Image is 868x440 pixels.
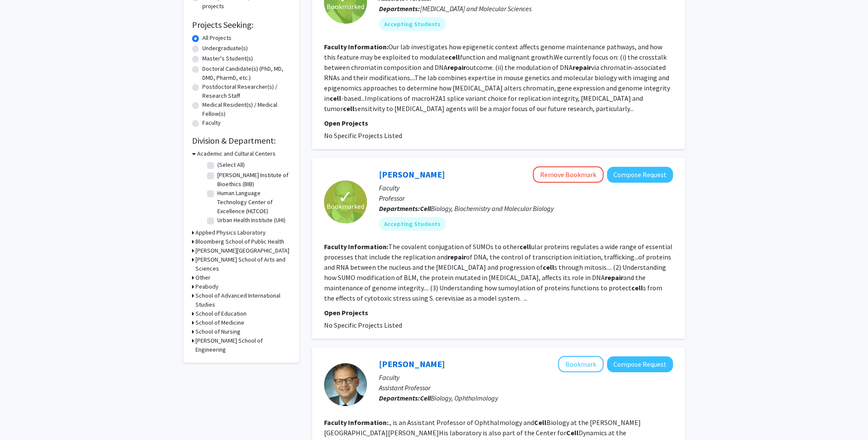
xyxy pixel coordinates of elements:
p: Professor [379,193,673,203]
b: Faculty Information: [324,418,388,427]
b: Cell [566,428,579,437]
b: Cell [420,204,431,213]
label: Doctoral Candidate(s) (PhD, MD, DMD, PharmD, etc.) [202,64,291,82]
label: Master's Student(s) [202,54,253,63]
label: All Projects [202,33,231,42]
button: Compose Request to Carlo Iomini [607,356,673,372]
h3: School of Medicine [195,318,244,327]
b: Departments: [379,204,420,213]
p: Faculty [379,372,673,383]
button: Remove Bookmark [533,166,604,183]
h3: Peabody [195,282,219,291]
h3: Other [195,273,210,282]
span: ✓ [338,193,353,201]
label: Urban Health Institute (UHI) [217,216,285,225]
b: Departments: [379,4,420,13]
fg-read-more: The covalent conjugation of SUMOs to other ular proteins regulates a wide range of essential proc... [324,242,673,302]
span: No Specific Projects Listed [324,321,402,329]
label: Human Language Technology Center of Excellence (HLTCOE) [217,189,288,216]
fg-read-more: Our lab investigates how epigenetic context affects genome maintenance pathways, and how this fea... [324,42,670,113]
h3: Academic and Cultural Centers [197,149,276,158]
b: cell [448,53,460,61]
b: cell [520,242,531,251]
a: [PERSON_NAME] [379,359,445,369]
p: Assistant Professor [379,383,673,393]
button: Add Carlo Iomini to Bookmarks [558,356,604,372]
b: repair [448,253,466,261]
h3: Bloomberg School of Public Health [195,237,284,246]
b: repair [573,63,591,72]
p: Faculty [379,183,673,193]
b: Faculty Information: [324,42,388,51]
span: Bookmarked [327,201,364,211]
b: cell [543,263,554,271]
b: repair [605,273,623,282]
b: repair [448,63,466,72]
label: Postdoctoral Researcher(s) / Research Staff [202,82,291,100]
b: Departments: [379,394,420,402]
label: Medical Resident(s) / Medical Fellow(s) [202,100,291,118]
label: [PERSON_NAME] Institute of Bioethics (BIB) [217,171,288,189]
h3: School of Advanced International Studies [195,291,291,309]
b: Faculty Information: [324,242,388,251]
span: [MEDICAL_DATA] and Molecular Sciences [420,4,532,13]
label: (Select All) [217,160,245,169]
button: Compose Request to Michael Matunis [607,167,673,183]
h3: [PERSON_NAME] School of Arts and Sciences [195,255,291,273]
label: Faculty [202,118,221,127]
h2: Projects Seeking: [192,20,291,30]
b: Cell [534,418,547,427]
p: Open Projects [324,118,673,128]
b: Cell [420,394,431,402]
b: cell [343,104,354,113]
h3: [PERSON_NAME] School of Engineering [195,336,291,354]
p: Open Projects [324,307,673,318]
span: Biology, Ophthalmology [420,394,498,402]
span: No Specific Projects Listed [324,131,402,140]
mat-chip: Accepting Students [379,217,446,231]
b: cell [631,283,643,292]
mat-chip: Accepting Students [379,17,446,31]
span: Biology, Biochemistry and Molecular Biology [420,204,554,213]
label: Undergraduate(s) [202,44,248,53]
h2: Division & Department: [192,136,291,146]
h3: School of Education [195,309,246,318]
h3: [PERSON_NAME][GEOGRAPHIC_DATA] [195,246,289,255]
span: Bookmarked [327,1,364,12]
h3: School of Nursing [195,327,240,336]
b: cell [330,94,341,102]
h3: Applied Physics Laboratory [195,228,266,237]
iframe: Chat [6,401,36,434]
a: [PERSON_NAME] [379,169,445,180]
